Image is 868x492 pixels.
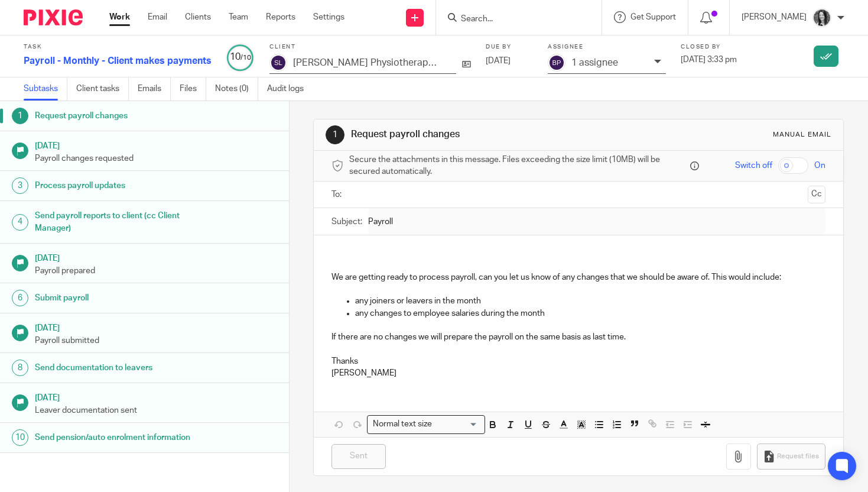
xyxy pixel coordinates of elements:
a: Reports [266,11,295,23]
span: Normal text size [370,418,434,430]
h1: [DATE] [35,137,277,152]
label: To: [331,189,344,200]
div: 10 [226,50,255,64]
h1: [DATE] [35,250,277,264]
div: 1 [326,125,344,144]
span: [DATE] 3:33 pm [681,56,737,64]
div: 10 [12,429,28,446]
p: 1 assignee [571,57,618,68]
button: Request files [757,444,825,470]
span: On [814,160,825,171]
a: Team [229,11,248,23]
img: svg%3E [269,54,287,72]
div: 1 [12,108,28,124]
p: If there are no changes we will prepare the payroll on the same basis as last time. [331,331,825,343]
h1: Send documentation to leavers [35,359,196,377]
div: 4 [12,214,28,231]
span: Secure the attachments in this message. Files exceeding the size limit (10MB) will be secured aut... [349,154,687,178]
p: [PERSON_NAME] [331,367,825,379]
input: Sent [331,444,386,470]
label: Due by [486,43,533,51]
p: Payroll submitted [35,335,277,347]
h1: [DATE] [35,319,277,334]
div: 8 [12,360,28,376]
button: Cc [808,186,825,203]
label: Closed by [681,43,737,51]
p: Payroll changes requested [35,153,277,164]
input: Search [460,14,566,25]
p: [PERSON_NAME] Physiotherapy Ltd [293,57,438,68]
p: We are getting ready to process payroll, can you let us know of any changes that we should be awa... [331,271,825,283]
p: Payroll - Monthly - Client makes payments [24,55,212,67]
h1: Send pension/auto enrolment information [35,429,196,446]
a: Files [180,77,206,101]
a: Client tasks [76,77,129,101]
p: Thanks [331,355,825,367]
span: [DATE] [486,57,511,65]
span: Switch off [735,160,772,171]
img: svg%3E [548,54,565,72]
h1: Submit payroll [35,289,196,307]
div: 3 [12,177,28,194]
div: Search for option [367,415,485,433]
a: Settings [313,11,344,23]
label: Client [269,43,471,51]
h1: Request payroll changes [35,107,196,125]
a: Email [148,11,167,23]
a: Subtasks [24,77,67,101]
div: 6 [12,290,28,306]
input: Search for option [435,418,478,430]
img: Pixie [24,9,83,25]
label: Task [24,43,212,51]
a: Notes (0) [215,77,258,101]
a: Emails [138,77,171,101]
a: Clients [185,11,211,23]
h1: [DATE] [35,389,277,404]
a: Audit logs [267,77,313,101]
h1: Process payroll updates [35,177,196,195]
span: Request files [777,452,819,461]
p: any joiners or leavers in the month [355,295,825,307]
label: Assignee [548,43,666,51]
p: Leaver documentation sent [35,404,277,416]
p: [PERSON_NAME] [742,11,807,23]
p: Payroll prepared [35,265,277,277]
img: brodie%203%20small.jpg [812,8,831,27]
label: Subject: [331,216,362,228]
a: Work [109,11,130,23]
p: any changes to employee salaries during the month [355,307,825,319]
h1: Request payroll changes [351,128,604,141]
h1: Send payroll reports to client (cc Client Manager) [35,207,196,237]
div: Manual email [773,130,831,140]
small: /10 [240,54,251,61]
span: Get Support [630,13,676,21]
